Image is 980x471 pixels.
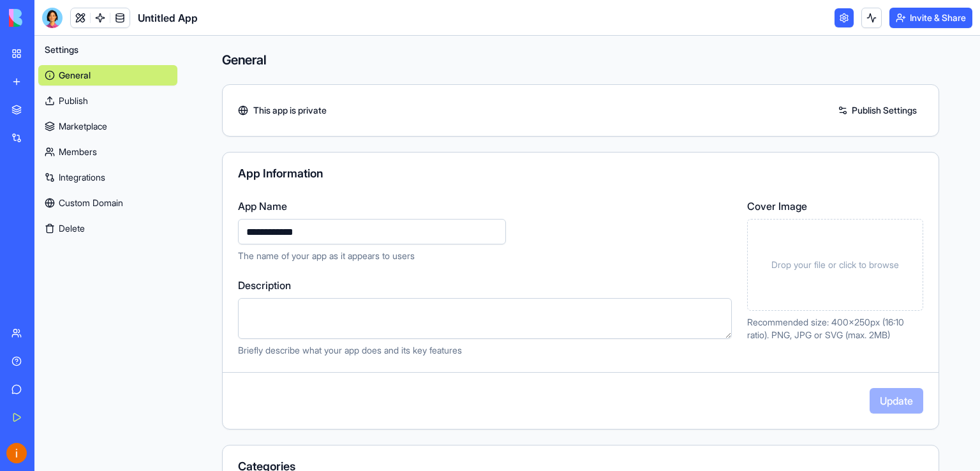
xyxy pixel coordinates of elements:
[38,218,177,239] button: Delete
[38,65,177,86] a: General
[45,43,78,56] span: Settings
[38,40,177,60] button: Settings
[238,344,732,357] p: Briefly describe what your app does and its key features
[238,250,732,262] p: The name of your app as it appears to users
[38,193,177,213] a: Custom Domain
[831,100,923,121] a: Publish Settings
[138,10,198,26] span: Untitled App
[38,91,177,111] a: Publish
[747,316,923,341] p: Recommended size: 400x250px (16:10 ratio). PNG, JPG or SVG (max. 2MB)
[238,198,732,214] label: App Name
[747,198,923,214] label: Cover Image
[253,104,327,117] span: This app is private
[38,142,177,162] a: Members
[222,51,939,69] h4: General
[6,443,27,463] img: ACg8ocLB9P26u4z_XfVqqZv23IIy26lOVRMs5a5o78UrcOGifJo1jA=s96-c
[38,167,177,188] a: Integrations
[889,8,972,28] button: Invite & Share
[238,168,923,179] div: App Information
[9,9,88,27] img: logo
[38,116,177,137] a: Marketplace
[747,219,923,311] div: Drop your file or click to browse
[238,278,732,293] label: Description
[771,258,899,271] span: Drop your file or click to browse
